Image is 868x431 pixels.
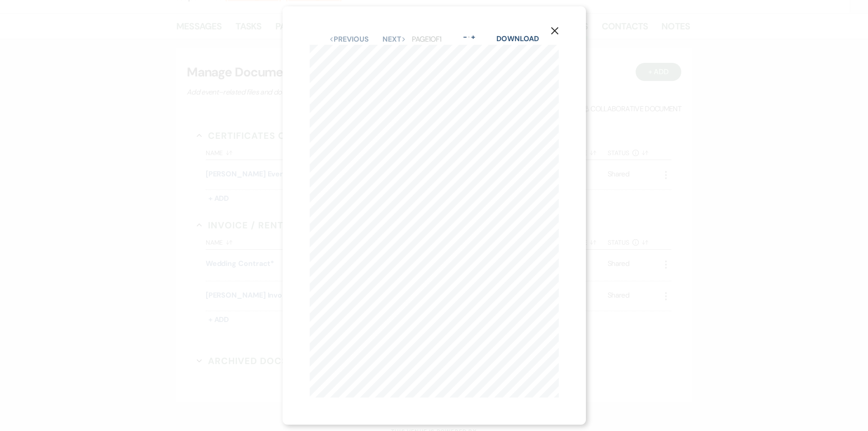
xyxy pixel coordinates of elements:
p: Page 1 of 1 [412,33,441,45]
button: Previous [329,36,368,43]
a: Download [496,34,538,43]
button: Next [382,36,406,43]
button: - [461,33,468,41]
button: + [470,33,477,41]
